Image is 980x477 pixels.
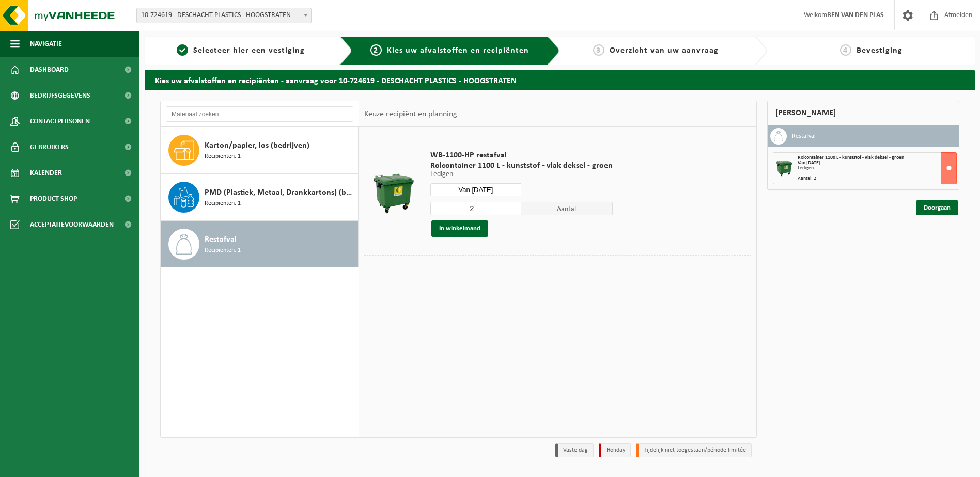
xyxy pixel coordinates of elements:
[555,443,594,457] li: Vaste dag
[767,101,959,125] div: [PERSON_NAME]
[166,106,353,122] input: Materiaal zoeken
[430,161,613,171] span: Rolcontainer 1100 L - kunststof - vlak deksel - groen
[610,46,719,55] span: Overzicht van uw aanvraag
[136,8,312,23] span: 10-724619 - DESCHACHT PLASTICS - HOOGSTRATEN
[177,44,188,56] span: 1
[205,246,241,256] span: Recipiënten: 1
[193,46,305,55] span: Selecteer hier een vestiging
[593,44,604,56] span: 3
[30,186,77,212] span: Product Shop
[359,101,462,127] div: Keuze recipiënt en planning
[150,44,332,57] a: 1Selecteer hier een vestiging
[798,176,956,181] div: Aantal: 2
[857,46,903,55] span: Bevestiging
[30,83,90,108] span: Bedrijfsgegevens
[205,199,241,209] span: Recipiënten: 1
[205,152,241,162] span: Recipiënten: 1
[161,127,359,174] button: Karton/papier, los (bedrijven) Recipiënten: 1
[30,108,90,134] span: Contactpersonen
[636,443,752,457] li: Tijdelijk niet toegestaan/période limitée
[30,160,62,186] span: Kalender
[145,70,975,90] h2: Kies uw afvalstoffen en recipiënten - aanvraag voor 10-724619 - DESCHACHT PLASTICS - HOOGSTRATEN
[599,443,631,457] li: Holiday
[521,202,613,215] span: Aantal
[205,186,355,199] span: PMD (Plastiek, Metaal, Drankkartons) (bedrijven)
[798,160,820,166] strong: Van [DATE]
[30,212,114,237] span: Acceptatievoorwaarden
[431,220,488,237] button: In winkelmand
[205,139,309,152] span: Karton/papier, los (bedrijven)
[798,166,956,171] div: Ledigen
[916,200,958,215] a: Doorgaan
[827,11,884,19] strong: BEN VAN DEN PLAS
[792,128,816,145] h3: Restafval
[840,44,851,56] span: 4
[137,8,311,23] span: 10-724619 - DESCHACHT PLASTICS - HOOGSTRATEN
[387,46,529,55] span: Kies uw afvalstoffen en recipiënten
[430,183,522,196] input: Selecteer datum
[30,134,69,160] span: Gebruikers
[205,233,237,246] span: Restafval
[430,171,613,178] p: Ledigen
[30,31,62,57] span: Navigatie
[161,174,359,221] button: PMD (Plastiek, Metaal, Drankkartons) (bedrijven) Recipiënten: 1
[798,155,904,161] span: Rolcontainer 1100 L - kunststof - vlak deksel - groen
[30,57,69,83] span: Dashboard
[370,44,382,56] span: 2
[430,150,613,161] span: WB-1100-HP restafval
[161,221,359,267] button: Restafval Recipiënten: 1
